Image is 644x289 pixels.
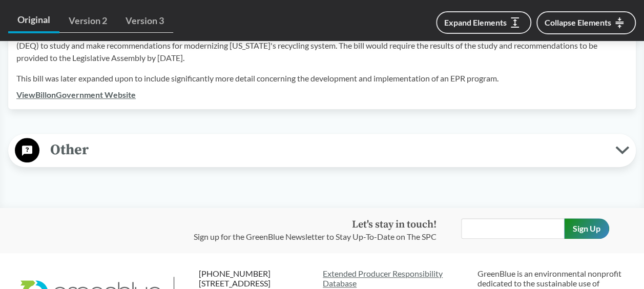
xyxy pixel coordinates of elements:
[12,137,632,163] button: Other
[116,9,173,33] a: Version 3
[8,8,59,33] a: Original
[536,11,636,34] button: Collapse Elements
[194,231,437,243] p: Sign up for the GreenBlue Newsletter to Stay Up-To-Date on The SPC
[16,90,136,99] a: ViewBillonGovernment Website
[39,138,615,161] span: Other
[436,11,531,34] button: Expand Elements
[564,218,609,239] input: Sign Up
[16,72,628,85] p: This bill was later expanded upon to include significantly more detail concerning the development...
[59,9,116,33] a: Version 2
[16,27,628,64] p: [US_STATE] State Senate Bill 582 was introduced at the beginning of the 2021 Regular Session. Thi...
[323,269,469,288] a: Extended Producer ResponsibilityDatabase
[352,218,437,231] strong: Let's stay in touch!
